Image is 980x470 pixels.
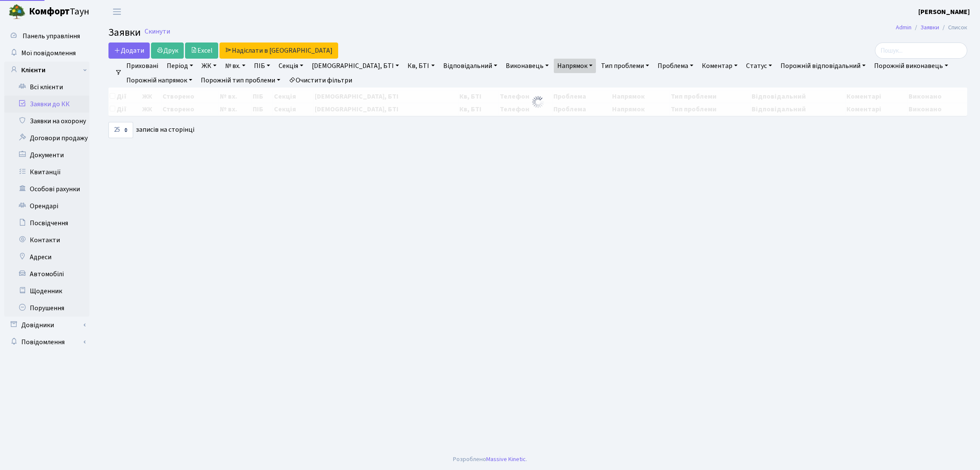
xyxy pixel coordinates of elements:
a: Мої повідомлення [4,45,89,62]
a: Панель управління [4,28,89,45]
div: Розроблено . [453,455,527,464]
nav: breadcrumb [883,19,980,37]
a: Додати [108,42,150,59]
li: Список [939,23,967,32]
select: записів на сторінці [108,122,133,138]
a: Порожній тип проблеми [197,73,284,88]
a: [PERSON_NAME] [918,7,970,17]
a: Документи [4,147,89,164]
a: Секція [275,59,307,73]
a: Квитанції [4,164,89,181]
a: Скинути [145,28,170,36]
a: Напрямок [554,59,596,73]
a: Адреси [4,249,89,266]
a: Заявки до КК [4,96,89,113]
a: Відповідальний [440,59,501,73]
a: Заявки на охорону [4,113,89,130]
a: Admin [896,23,912,32]
a: Контакти [4,232,89,249]
a: Порушення [4,300,89,317]
a: Коментар [698,59,741,73]
a: Автомобілі [4,266,89,283]
a: Excel [185,42,218,59]
a: Заявки [920,23,939,32]
a: ПІБ [251,59,273,73]
span: Панель управління [23,31,80,41]
a: № вх. [222,59,249,73]
a: Договори продажу [4,130,89,147]
a: Тип проблеми [598,59,652,73]
a: Клієнти [4,62,89,79]
a: Повідомлення [4,334,89,351]
a: Посвідчення [4,215,89,232]
a: Всі клієнти [4,79,89,96]
span: Мої повідомлення [21,48,76,58]
a: Орендарі [4,198,89,215]
b: [PERSON_NAME] [918,7,970,17]
a: Проблема [654,59,697,73]
a: Виконавець [502,59,552,73]
input: Пошук... [875,42,967,59]
a: Massive Kinetic [486,455,526,464]
a: Порожній виконавець [871,59,952,73]
a: ЖК [198,59,220,73]
a: Приховані [123,59,162,73]
img: Обробка... [531,95,545,109]
button: Переключити навігацію [106,5,128,19]
a: Період [163,59,197,73]
img: logo.png [9,3,26,20]
a: Статус [743,59,775,73]
a: [DEMOGRAPHIC_DATA], БТІ [308,59,402,73]
span: Додати [114,46,144,55]
a: Очистити фільтри [285,73,356,88]
span: Таун [29,5,89,19]
label: записів на сторінці [108,122,194,138]
a: Щоденник [4,283,89,300]
a: Порожній напрямок [123,73,196,88]
a: Порожній відповідальний [777,59,869,73]
span: Заявки [108,25,141,40]
b: Комфорт [29,5,70,18]
a: Особові рахунки [4,181,89,198]
a: Кв, БТІ [404,59,438,73]
a: Довідники [4,317,89,334]
a: Надіслати в [GEOGRAPHIC_DATA] [219,42,338,59]
a: Друк [151,42,184,59]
